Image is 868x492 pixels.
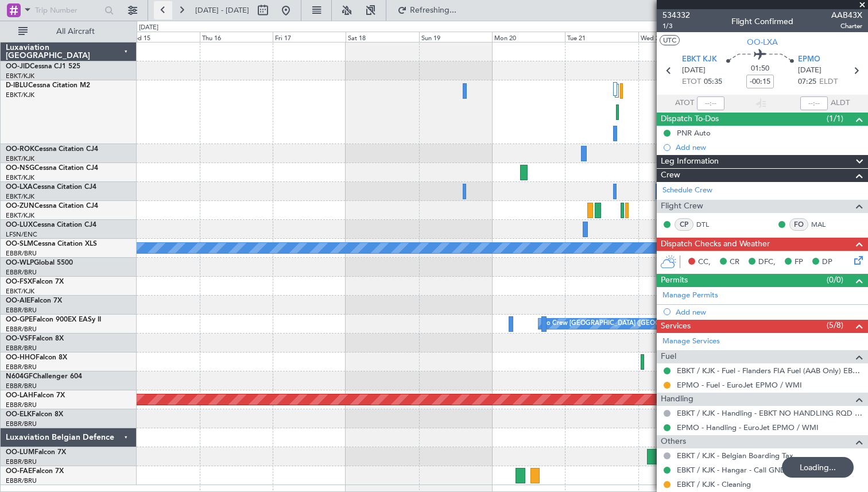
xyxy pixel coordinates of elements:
[6,325,37,334] a: EBBR/BRU
[273,32,346,42] div: Fri 17
[758,257,776,268] span: DFC,
[751,63,769,75] span: 01:50
[6,82,28,89] span: D-IBLU
[677,451,793,460] a: EBKT / KJK - Belgian Boarding Tax
[822,257,832,268] span: DP
[6,173,34,182] a: EBKT/KJK
[698,257,711,268] span: CC,
[819,76,838,88] span: ELDT
[677,479,751,489] a: EBKT / KJK - Cleaning
[6,449,66,456] a: OO-LUMFalcon 7X
[35,2,101,19] input: Trip Number
[795,257,803,268] span: FP
[13,22,125,41] button: All Aircraft
[798,65,821,76] span: [DATE]
[661,350,676,363] span: Fuel
[661,393,693,406] span: Handling
[677,408,862,418] a: EBKT / KJK - Handling - EBKT NO HANDLING RQD FOR CJ
[661,238,770,251] span: Dispatch Checks and Weather
[638,32,711,42] div: Wed 22
[831,9,862,21] span: AAB43X
[676,142,862,152] div: Add new
[6,230,37,239] a: LFSN/ENC
[392,1,461,20] button: Refreshing...
[827,319,843,331] span: (5/8)
[6,184,33,191] span: OO-LXA
[6,449,34,456] span: OO-LUM
[565,32,638,42] div: Tue 21
[782,457,854,478] div: Loading...
[419,32,492,42] div: Sun 19
[6,476,37,485] a: EBBR/BRU
[6,203,98,210] a: OO-ZUNCessna Citation CJ4
[661,320,691,333] span: Services
[6,392,65,399] a: OO-LAHFalcon 7X
[661,435,686,448] span: Others
[6,316,33,323] span: OO-GPE
[662,9,690,21] span: 534332
[6,72,34,80] a: EBKT/KJK
[6,146,34,153] span: OO-ROK
[6,165,34,172] span: OO-NSG
[675,218,693,231] div: CP
[6,165,98,172] a: OO-NSGCessna Citation CJ4
[195,5,249,16] span: [DATE] - [DATE]
[6,63,80,70] a: OO-JIDCessna CJ1 525
[662,336,720,347] a: Manage Services
[682,76,701,88] span: ETOT
[30,28,121,36] span: All Aircraft
[6,249,37,258] a: EBBR/BRU
[827,113,843,125] span: (1/1)
[677,423,819,432] a: EPMO - Handling - EuroJet EPMO / WMI
[6,411,32,418] span: OO-ELK
[200,32,273,42] div: Thu 16
[6,278,64,285] a: OO-FSXFalcon 7X
[662,290,718,301] a: Manage Permits
[677,380,802,390] a: EPMO - Fuel - EuroJet EPMO / WMI
[409,6,458,14] span: Refreshing...
[6,401,37,409] a: EBBR/BRU
[6,354,67,361] a: OO-HHOFalcon 8X
[661,113,719,126] span: Dispatch To-Dos
[6,382,37,390] a: EBBR/BRU
[6,287,34,296] a: EBKT/KJK
[6,184,96,191] a: OO-LXACessna Citation CJ4
[811,219,837,230] a: MAL
[6,468,32,475] span: OO-FAE
[6,259,73,266] a: OO-WLPGlobal 5500
[675,98,694,109] span: ATOT
[676,307,862,317] div: Add new
[6,297,62,304] a: OO-AIEFalcon 7X
[696,219,722,230] a: DTL
[6,211,34,220] a: EBKT/KJK
[661,155,719,168] span: Leg Information
[831,21,862,31] span: Charter
[6,468,64,475] a: OO-FAEFalcon 7X
[6,154,34,163] a: EBKT/KJK
[677,366,862,375] a: EBKT / KJK - Fuel - Flanders FIA Fuel (AAB Only) EBKT / KJK
[6,335,32,342] span: OO-VSF
[827,274,843,286] span: (0/0)
[6,241,97,247] a: OO-SLMCessna Citation XLS
[6,373,33,380] span: N604GF
[6,297,30,304] span: OO-AIE
[789,218,808,231] div: FO
[492,32,565,42] div: Mon 20
[731,16,793,28] div: Flight Confirmed
[662,21,690,31] span: 1/3
[346,32,418,42] div: Sat 18
[6,63,30,70] span: OO-JID
[6,268,37,277] a: EBBR/BRU
[6,278,32,285] span: OO-FSX
[697,96,724,110] input: --:--
[6,344,37,352] a: EBBR/BRU
[831,98,850,109] span: ALDT
[6,259,34,266] span: OO-WLP
[6,222,96,228] a: OO-LUXCessna Citation CJ4
[6,392,33,399] span: OO-LAH
[6,373,82,380] a: N604GFChallenger 604
[6,82,90,89] a: D-IBLUCessna Citation M2
[730,257,739,268] span: CR
[6,241,33,247] span: OO-SLM
[677,128,711,138] div: PNR Auto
